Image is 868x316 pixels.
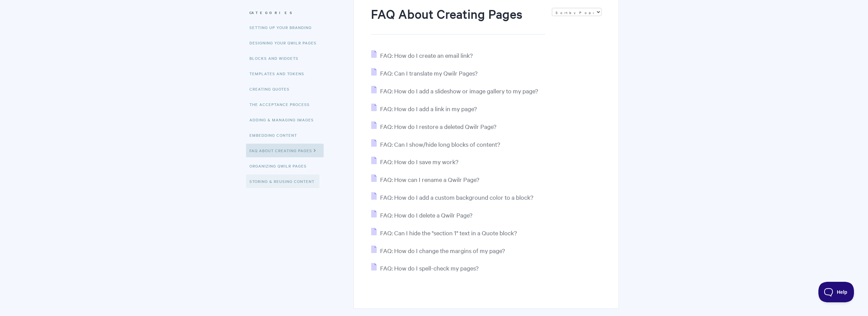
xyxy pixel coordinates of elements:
[371,122,496,130] a: FAQ: How do I restore a deleted Qwilr Page?
[246,144,324,157] a: FAQ About Creating Pages
[371,51,473,59] a: FAQ: How do I create an email link?
[380,193,533,201] span: FAQ: How do I add a custom background color to a block?
[249,82,295,96] a: Creating Quotes
[249,97,315,111] a: The Acceptance Process
[371,193,533,201] a: FAQ: How do I add a custom background color to a block?
[818,282,854,302] iframe: Toggle Customer Support
[249,159,312,173] a: Organizing Qwilr Pages
[371,140,500,148] a: FAQ: Can I show/hide long blocks of content?
[380,211,472,219] span: FAQ: How do I delete a Qwilr Page?
[371,87,538,95] a: FAQ: How do I add a slideshow or image gallery to my page?
[380,87,538,95] span: FAQ: How do I add a slideshow or image gallery to my page?
[371,229,517,237] a: FAQ: Can I hide the "section 1" text in a Quote block?
[380,264,479,272] span: FAQ: How do I spell-check my pages?
[249,51,303,65] a: Blocks and Widgets
[380,122,496,130] span: FAQ: How do I restore a deleted Qwilr Page?
[380,175,479,183] span: FAQ: How can I rename a Qwilr Page?
[371,158,458,166] a: FAQ: How do I save my work?
[380,247,505,254] span: FAQ: How do I change the margins of my page?
[380,140,500,148] span: FAQ: Can I show/hide long blocks of content?
[380,51,473,59] span: FAQ: How do I create an email link?
[371,105,477,113] a: FAQ: How do I add a link in my page?
[249,36,322,50] a: Designing Your Qwilr Pages
[371,69,478,77] a: FAQ: Can I translate my Qwilr Pages?
[552,8,601,16] select: Page reloads on selection
[380,69,478,77] span: FAQ: Can I translate my Qwilr Pages?
[249,21,317,34] a: Setting up your Branding
[371,5,545,35] h1: FAQ About Creating Pages
[246,174,320,188] a: Storing & Reusing Content
[371,211,472,219] a: FAQ: How do I delete a Qwilr Page?
[380,105,477,113] span: FAQ: How do I add a link in my page?
[371,175,479,183] a: FAQ: How can I rename a Qwilr Page?
[249,67,309,80] a: Templates and Tokens
[371,264,479,272] a: FAQ: How do I spell-check my pages?
[380,158,458,166] span: FAQ: How do I save my work?
[249,128,302,142] a: Embedding Content
[371,247,505,254] a: FAQ: How do I change the margins of my page?
[249,113,319,127] a: Adding & Managing Images
[249,6,335,19] h3: Categories
[380,229,517,237] span: FAQ: Can I hide the "section 1" text in a Quote block?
